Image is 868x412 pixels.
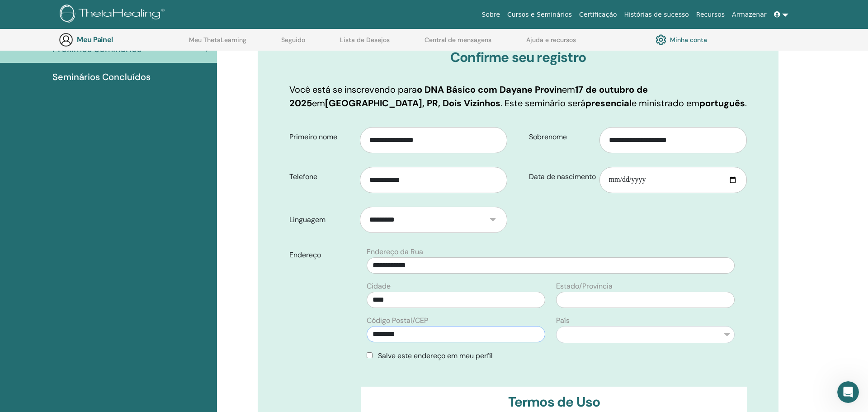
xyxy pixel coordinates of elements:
[289,84,417,95] font: Você está se inscrevendo para
[696,11,725,18] font: Recursos
[325,97,500,109] font: [GEOGRAPHIC_DATA], PR, Dois Vizinhos
[699,97,745,109] font: português
[478,6,504,23] a: Sobre
[576,6,620,23] a: Certificação
[425,36,491,51] a: Central de mensagens
[289,250,321,260] font: Endereço
[281,36,305,44] font: Seguido
[508,393,600,411] font: Termos de Uso
[656,32,707,47] a: Minha conta
[417,84,562,95] font: o DNA Básico com Dayane Provin
[60,5,168,25] img: logo.png
[670,36,707,44] font: Minha conta
[632,97,699,109] font: e ministrado em
[289,132,337,142] font: Primeiro nome
[289,172,317,181] font: Telefone
[52,43,142,55] font: Próximos Seminários
[367,247,423,256] font: Endereço da Rua
[52,71,151,83] font: Seminários Concluídos
[624,11,689,18] font: Histórias de sucesso
[367,281,391,291] font: Cidade
[367,316,428,325] font: Código Postal/CEP
[500,97,585,109] font: . Este seminário será
[585,97,632,109] font: presencial
[289,215,325,224] font: Linguagem
[504,6,576,23] a: Cursos e Seminários
[529,132,567,142] font: Sobrenome
[579,11,617,18] font: Certificação
[656,32,666,47] img: cog.svg
[340,36,390,51] a: Lista de Desejos
[189,36,246,44] font: Meu ThetaLearning
[378,351,493,360] font: Salve este endereço em meu perfil
[728,6,770,23] a: Armazenar
[289,84,648,109] font: 17 de outubro de 2025
[189,36,246,51] a: Meu ThetaLearning
[507,11,572,18] font: Cursos e Seminários
[77,35,113,44] font: Meu Painel
[526,36,576,44] font: Ajuda e recursos
[693,6,728,23] a: Recursos
[425,36,491,44] font: Central de mensagens
[450,48,586,66] font: Confirme seu registro
[529,172,596,181] font: Data de nascimento
[312,97,325,109] font: em
[59,33,73,47] img: generic-user-icon.jpg
[621,6,693,23] a: Histórias de sucesso
[732,11,766,18] font: Armazenar
[482,11,500,18] font: Sobre
[556,281,613,291] font: Estado/Província
[837,381,859,403] iframe: Chat ao vivo do Intercom
[340,36,390,44] font: Lista de Desejos
[281,36,305,51] a: Seguido
[526,36,576,51] a: Ajuda e recursos
[562,84,575,95] font: em
[556,316,570,325] font: País
[745,97,747,109] font: .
